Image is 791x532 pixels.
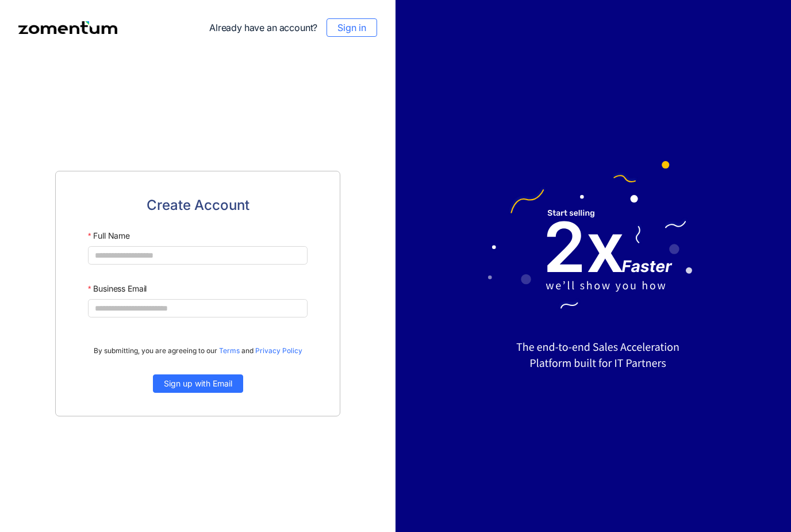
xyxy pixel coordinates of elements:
label: Full Name [88,225,130,246]
div: Already have an account? [209,18,377,37]
span: Sign up with Email [164,377,232,390]
span: Create Account [147,194,249,216]
input: Full Name [88,246,308,265]
a: Privacy Policy [255,346,302,355]
img: Zomentum logo [18,21,117,34]
span: By submitting, you are agreeing to our and [94,346,302,356]
a: Terms [219,346,240,355]
span: Sign in [337,21,366,35]
label: Business Email [88,278,147,299]
button: Sign up with Email [153,374,243,393]
input: Business Email [88,299,308,317]
button: Sign in [327,18,377,37]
